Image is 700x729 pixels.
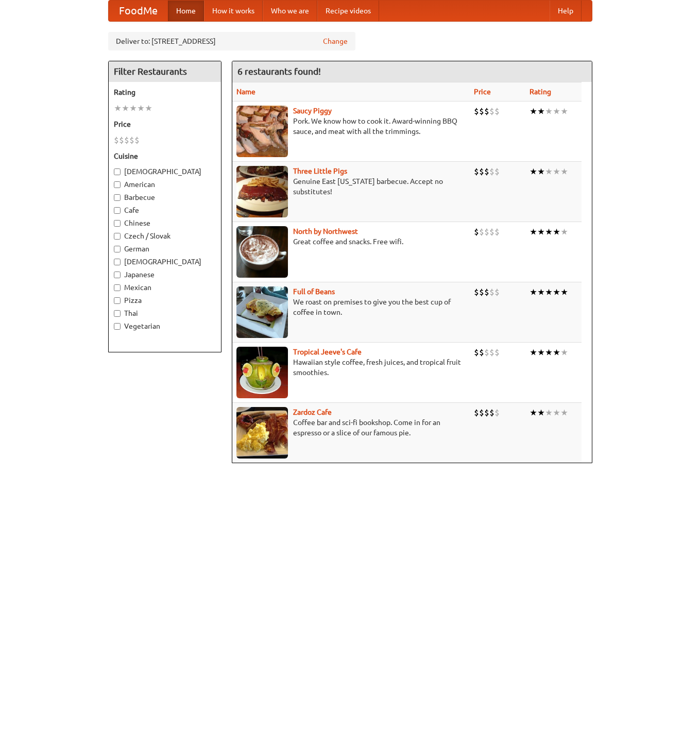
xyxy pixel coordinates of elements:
p: We roast on premises to give you the best cup of coffee in town. [236,297,466,317]
a: Help [550,1,582,21]
img: beans.jpg [236,286,288,338]
li: ★ [537,226,545,238]
li: ★ [537,407,545,418]
a: Full of Beans [293,287,335,296]
li: $ [474,347,479,358]
label: Mexican [114,282,216,293]
li: $ [124,134,129,146]
input: Chinese [114,220,121,227]
a: How it works [204,1,263,21]
input: Vegetarian [114,323,121,330]
label: [DEMOGRAPHIC_DATA] [114,166,216,177]
li: $ [474,166,479,177]
img: saucy.jpg [236,106,288,157]
a: Rating [530,88,551,96]
ng-pluralize: 6 restaurants found! [237,66,321,76]
p: Pork. We know how to cook it. Award-winning BBQ sauce, and meat with all the trimmings. [236,116,466,137]
a: Who we are [263,1,317,21]
h4: Filter Restaurants [109,61,221,82]
input: German [114,246,121,252]
li: $ [494,226,500,238]
li: $ [484,286,489,298]
li: ★ [560,166,568,177]
label: Pizza [114,295,216,306]
li: $ [474,226,479,238]
li: $ [129,134,134,146]
a: North by Northwest [293,227,358,235]
li: $ [479,226,484,238]
li: $ [494,347,500,358]
li: $ [484,106,489,117]
label: Czech / Slovak [114,231,216,241]
li: ★ [530,407,537,418]
li: ★ [122,103,129,114]
li: $ [479,407,484,418]
input: Barbecue [114,194,121,201]
label: German [114,244,216,254]
li: $ [489,106,494,117]
a: Tropical Jeeve's Cafe [293,348,362,356]
li: ★ [530,226,537,238]
label: [DEMOGRAPHIC_DATA] [114,257,216,267]
p: Hawaiian style coffee, fresh juices, and tropical fruit smoothies. [236,357,466,378]
li: $ [494,407,500,418]
h5: Price [114,119,216,129]
li: ★ [553,407,560,418]
li: $ [489,347,494,358]
a: Three Little Pigs [293,167,347,175]
input: Thai [114,310,121,317]
label: Chinese [114,218,216,228]
li: ★ [530,166,537,177]
h5: Rating [114,87,216,97]
input: Czech / Slovak [114,233,121,240]
li: ★ [545,226,553,238]
li: $ [489,166,494,177]
img: jeeves.jpg [236,347,288,398]
li: ★ [560,286,568,298]
img: zardoz.jpg [236,407,288,459]
li: $ [484,347,489,358]
li: ★ [553,286,560,298]
label: American [114,179,216,190]
input: Mexican [114,284,121,291]
li: ★ [537,106,545,117]
li: $ [494,166,500,177]
label: Vegetarian [114,321,216,331]
li: $ [134,134,140,146]
li: $ [119,134,124,146]
li: $ [474,106,479,117]
p: Great coffee and snacks. Free wifi. [236,236,466,247]
label: Barbecue [114,192,216,202]
li: $ [479,166,484,177]
a: Home [168,1,204,21]
li: $ [494,106,500,117]
li: ★ [545,106,553,117]
li: ★ [537,347,545,358]
a: Name [236,88,255,96]
input: [DEMOGRAPHIC_DATA] [114,259,121,265]
li: ★ [145,103,152,114]
li: ★ [560,407,568,418]
a: FoodMe [109,1,168,21]
li: ★ [530,347,537,358]
div: Deliver to: [STREET_ADDRESS] [108,32,355,50]
li: $ [479,347,484,358]
li: $ [489,407,494,418]
li: ★ [537,166,545,177]
a: Zardoz Cafe [293,408,332,416]
label: Thai [114,308,216,318]
input: Pizza [114,297,121,304]
li: $ [484,166,489,177]
li: $ [484,407,489,418]
img: littlepigs.jpg [236,166,288,217]
a: Saucy Piggy [293,107,332,115]
li: $ [474,286,479,298]
li: ★ [560,347,568,358]
input: Cafe [114,207,121,214]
